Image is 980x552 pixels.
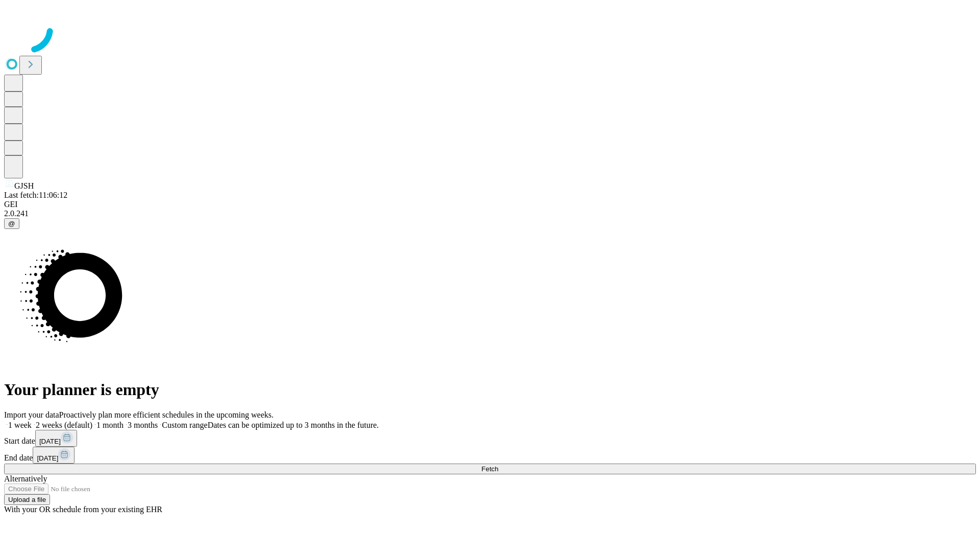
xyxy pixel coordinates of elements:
[96,421,124,429] span: 1 month
[35,430,77,447] button: [DATE]
[4,505,162,514] span: With your OR schedule from your existing EHR
[59,410,274,419] span: Proactively plan more efficient schedules in the upcoming weeks.
[14,181,34,190] span: GJSH
[4,380,976,399] h1: Your planner is empty
[4,191,67,199] span: Last fetch: 11:06:12
[4,474,47,483] span: Alternatively
[39,438,61,445] span: [DATE]
[4,200,976,209] div: GEI
[4,218,19,229] button: @
[4,447,976,464] div: End date
[8,421,32,429] span: 1 week
[4,209,976,218] div: 2.0.241
[208,421,379,429] span: Dates can be optimized up to 3 months in the future.
[4,430,976,447] div: Start date
[481,465,498,473] span: Fetch
[36,421,92,429] span: 2 weeks (default)
[128,421,158,429] span: 3 months
[33,447,75,464] button: [DATE]
[37,454,58,462] span: [DATE]
[4,464,976,474] button: Fetch
[8,220,15,227] span: @
[162,421,207,429] span: Custom range
[4,410,59,419] span: Import your data
[4,494,50,505] button: Upload a file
